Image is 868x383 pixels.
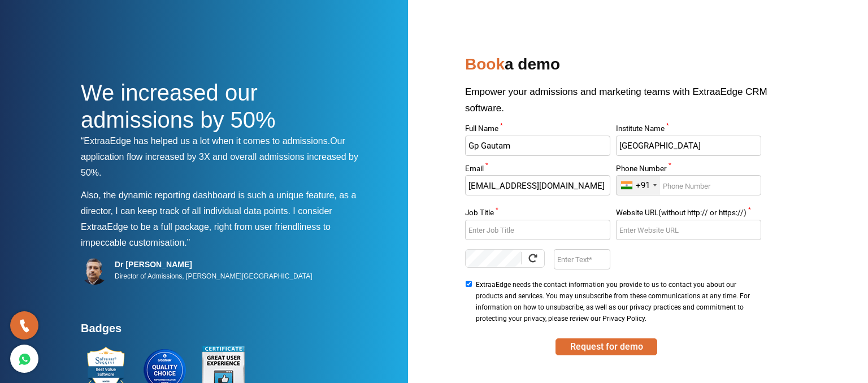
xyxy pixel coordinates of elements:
[81,136,358,177] span: Our application flow increased by 3X and overall admissions increased by 50%.
[81,80,276,132] span: We increased our admissions by 50%
[465,84,787,125] p: Empower your admissions and marketing teams with ExtraaEdge CRM software.
[616,209,761,220] label: Website URL(without http:// or https://)
[616,165,761,176] label: Phone Number
[554,249,610,269] input: Enter Text
[81,136,330,146] span: “ExtraaEdge has helped us a lot when it comes to admissions.
[81,321,369,342] h4: Badges
[465,136,610,156] input: Enter Full Name
[476,279,757,324] span: ExtraaEdge needs the contact information you provide to us to contact you about our products and ...
[115,259,313,269] h5: Dr [PERSON_NAME]
[617,176,660,195] div: India (भारत): +91
[465,125,610,136] label: Full Name
[465,51,787,84] h2: a demo
[555,338,657,355] button: SUBMIT
[616,125,761,136] label: Institute Name
[465,165,610,176] label: Email
[465,175,610,195] input: Enter Email
[81,206,332,247] span: I consider ExtraaEdge to be a full package, right from user friendliness to impeccable customisat...
[616,175,761,195] input: Enter Phone Number
[465,281,472,287] input: ExtraaEdge needs the contact information you provide to us to contact you about our products and ...
[616,220,761,240] input: Enter Website URL
[465,55,505,73] span: Book
[115,269,313,283] p: Director of Admissions, [PERSON_NAME][GEOGRAPHIC_DATA]
[636,180,650,191] div: +91
[81,190,356,216] span: Also, the dynamic reporting dashboard is such a unique feature, as a director, I can keep track o...
[465,220,610,240] input: Enter Job Title
[616,136,761,156] input: Enter Institute Name
[465,209,610,220] label: Job Title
